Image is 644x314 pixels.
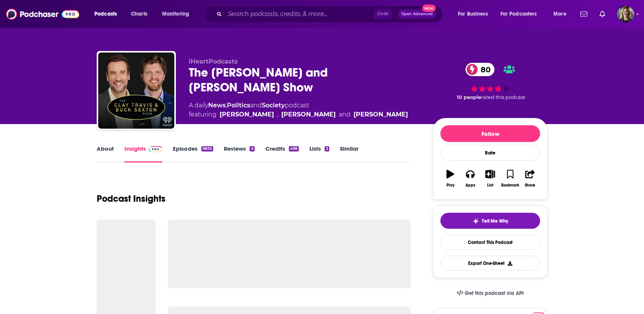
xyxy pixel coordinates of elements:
a: Lists3 [309,145,329,163]
div: A daily podcast [189,101,408,119]
span: Monitoring [162,9,189,19]
div: Share [525,183,535,188]
img: User Profile [617,6,634,22]
button: open menu [89,8,127,20]
span: iHeartPodcasts [189,58,238,65]
span: Open Advanced [401,12,433,16]
a: Charts [126,8,152,20]
button: Play [440,165,460,192]
a: News [208,102,226,109]
span: featuring [189,110,408,119]
span: For Podcasters [501,9,537,19]
img: Podchaser - Follow, Share and Rate Podcasts [6,7,79,21]
div: 3 [325,146,329,151]
span: More [553,9,566,19]
img: The Clay Travis and Buck Sexton Show [98,53,174,129]
span: , [277,110,278,119]
button: open menu [548,8,576,20]
a: Show notifications dropdown [577,8,590,21]
span: Podcasts [94,9,117,19]
a: Episodes9855 [173,145,213,163]
div: Bookmark [501,183,519,188]
span: and [339,110,351,119]
button: Show profile menu [617,6,634,22]
a: InsightsPodchaser Pro [124,145,162,163]
div: Search podcasts, credits, & more... [211,5,450,23]
div: 9855 [201,146,213,151]
a: Society [262,102,285,109]
span: rated this podcast [481,94,525,100]
img: tell me why sparkle [473,218,479,224]
button: open menu [496,8,548,20]
span: Get this podcast via API [465,290,524,296]
span: 80 [473,63,494,76]
button: Apps [460,165,480,192]
a: Credits498 [265,145,299,163]
div: Play [446,183,454,188]
a: Politics [227,102,250,109]
button: tell me why sparkleTell Me Why [440,213,540,229]
span: 10 people [457,94,481,100]
a: About [97,145,114,163]
a: Contact This Podcast [440,235,540,250]
div: 498 [289,146,299,151]
a: [PERSON_NAME] [281,110,336,119]
span: For Business [458,9,488,19]
div: 6 [250,146,254,151]
a: Similar [340,145,359,163]
span: Logged in as LizHillBraun [617,6,634,22]
div: Rate [440,145,540,161]
span: and [250,102,262,109]
button: Follow [440,125,540,142]
img: Podchaser Pro [149,146,162,152]
a: Show notifications dropdown [596,8,608,21]
div: Apps [465,183,475,188]
button: open menu [453,8,497,20]
span: Ctrl K [374,9,392,19]
a: 80 [465,63,494,76]
span: Tell Me Why [482,218,508,224]
button: open menu [157,8,199,20]
button: List [480,165,500,192]
a: Reviews6 [224,145,254,163]
a: Get this podcast via API [451,284,530,303]
a: [PERSON_NAME] [220,110,274,119]
a: [PERSON_NAME] [354,110,408,119]
div: List [487,183,493,188]
span: New [422,5,436,12]
button: Share [520,165,540,192]
button: Bookmark [500,165,520,192]
input: Search podcasts, credits, & more... [225,8,374,20]
span: Charts [131,9,147,19]
h1: Podcast Insights [97,193,166,204]
span: , [226,102,227,109]
button: Export One-Sheet [440,256,540,271]
div: 80 10 peoplerated this podcast [433,58,547,105]
button: Open AdvancedNew [398,10,436,19]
